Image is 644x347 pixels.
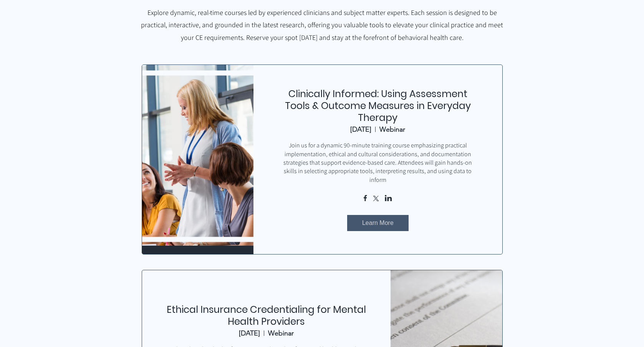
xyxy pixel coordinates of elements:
a: Share event on Facebook [364,195,367,203]
span: Learn More [362,219,394,227]
a: Clinically Informed: Using Assessment Tools & Outcome Measures in Everyday Therapy [285,87,471,124]
div: Webinar [379,125,405,134]
div: [DATE] [239,329,260,337]
div: [DATE] [350,125,371,134]
div: Join us for a dynamic 90-minute training course emphasizing practical implementation, ethical and... [276,141,479,184]
a: Share event on X [372,196,379,203]
a: Ethical Insurance Credentialing for Mental Health Providers [167,303,366,328]
span: Explore dynamic, real-time courses led by experienced clinicians and subject matter experts. Each... [141,8,503,42]
div: Webinar [268,329,294,337]
img: Clinically Informed: Using Assessment Tools & Outcome Measures in Everyday Therapy [142,65,254,246]
a: Share event on LinkedIn [385,195,392,203]
a: Learn More [347,215,409,231]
